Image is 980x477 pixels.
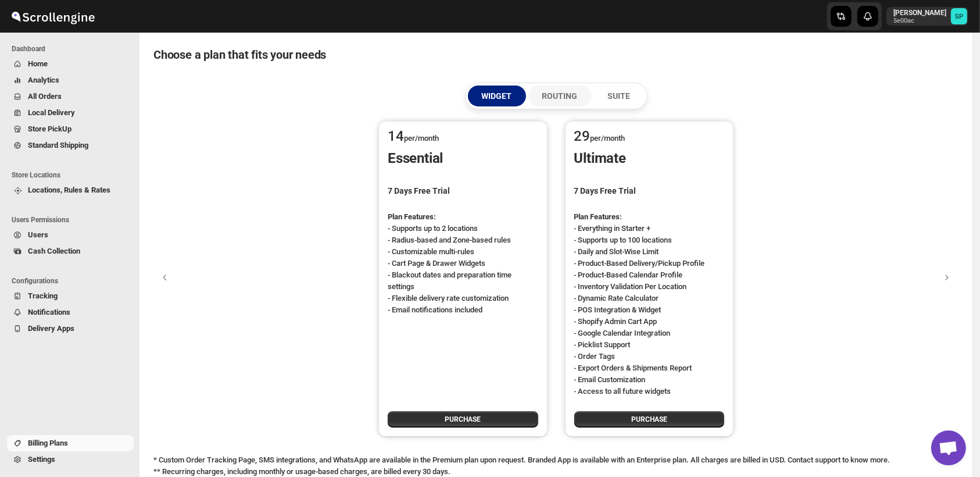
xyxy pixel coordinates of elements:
[28,59,48,68] span: Home
[28,186,110,194] span: Locations, Rules & Rates
[7,288,134,304] button: Tracking
[28,124,71,133] span: Store PickUp
[388,149,538,168] p: Essential
[951,8,967,24] span: Sulakshana Pundle
[28,308,70,316] span: Notifications
[388,128,404,144] span: 14
[7,88,134,105] button: All Orders
[404,134,439,143] span: per/month
[574,211,725,397] p: - Everything in Starter + - Supports up to 100 locations - Daily and Slot-Wise Limit - Product-Ba...
[388,212,436,221] strong: Plan Features:
[28,141,88,149] span: Standard Shipping
[7,451,134,468] button: Settings
[12,44,134,54] span: Dashboard
[7,182,134,198] button: Locations, Rules & Rates
[28,92,62,101] span: All Orders
[574,411,725,428] button: PURCHASE
[542,90,578,102] p: ROUTING
[28,108,75,117] span: Local Delivery
[9,2,96,31] img: ScrollEngine
[574,149,725,168] p: Ultimate
[574,185,725,197] h2: 7 Days Free Trial
[388,411,538,428] button: PURCHASE
[931,430,966,465] a: Open chat
[468,86,526,106] button: WIDGET
[631,415,667,424] span: PURCHASE
[7,56,134,72] button: Home
[28,439,68,447] span: Billing Plans
[28,455,55,464] span: Settings
[388,185,538,197] h2: 7 Days Free Trial
[886,7,968,26] button: User menu
[893,17,946,24] p: 5e00ac
[28,76,59,84] span: Analytics
[28,230,48,239] span: Users
[608,90,631,102] p: SUITE
[7,435,134,451] button: Billing Plans
[7,304,134,321] button: Notifications
[528,86,592,106] button: ROUTING
[12,215,134,225] span: Users Permissions
[12,276,134,286] span: Configurations
[7,321,134,337] button: Delivery Apps
[12,170,134,180] span: Store Locations
[955,13,963,20] text: SP
[893,8,946,17] p: [PERSON_NAME]
[28,291,58,300] span: Tracking
[7,227,134,243] button: Users
[28,324,74,333] span: Delivery Apps
[445,415,481,424] span: PURCHASE
[153,48,326,62] span: Choose a plan that fits your needs
[574,128,591,144] span: 29
[7,243,134,259] button: Cash Collection
[594,86,645,106] button: SUITE
[28,247,80,255] span: Cash Collection
[574,212,623,221] strong: Plan Features:
[7,72,134,88] button: Analytics
[482,90,512,102] p: WIDGET
[591,134,625,143] span: per/month
[388,211,538,316] p: - Supports up to 2 locations - Radius-based and Zone-based rules - Customizable multi-rules - Car...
